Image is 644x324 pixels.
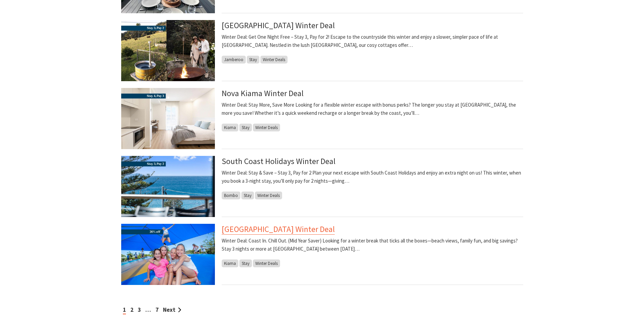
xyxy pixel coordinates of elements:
[222,20,335,31] a: [GEOGRAPHIC_DATA] Winter Deal
[222,259,238,267] span: Kiama
[222,224,335,235] a: [GEOGRAPHIC_DATA] Winter Deal
[130,306,133,313] a: 2
[222,124,238,131] span: Kiama
[222,101,523,117] p: Winter Deal: Stay More, Save More Looking for a flexible winter escape with bonus perks? The long...
[253,124,280,131] span: Winter Deals
[241,192,254,199] span: Stay
[222,192,240,199] span: Bombo
[255,192,282,199] span: Winter Deals
[163,306,181,313] a: Next
[222,56,246,64] span: Jamberoo
[222,88,303,98] a: Nova Kiama Winter Deal
[145,306,151,313] span: …
[253,259,280,267] span: Winter Deals
[155,306,159,313] a: 7
[260,56,288,64] span: Winter Deals
[138,306,141,313] a: 3
[247,56,259,64] span: Stay
[123,306,126,314] span: 1
[239,124,252,131] span: Stay
[222,237,523,253] p: Winter Deal: Coast In. Chill Out. (Mid Year Saver) Looking for a winter break that ticks all the ...
[239,259,252,267] span: Stay
[222,169,523,185] p: Winter Deal: Stay & Save – Stay 3, Pay for 2 Plan your next escape with South Coast Holidays and ...
[222,156,335,166] a: South Coast Holidays Winter Deal
[222,33,523,49] p: Winter Deal: Get One Night Free – Stay 3, Pay for 2! Escape to the countryside this winter and en...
